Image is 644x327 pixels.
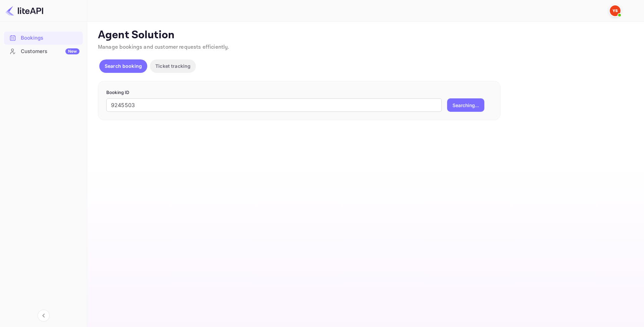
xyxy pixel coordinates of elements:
[4,45,83,58] div: CustomersNew
[21,34,79,42] div: Bookings
[5,5,43,16] img: LiteAPI logo
[65,48,79,54] div: New
[98,29,632,42] p: Agent Solution
[4,45,83,57] a: CustomersNew
[4,32,83,44] a: Bookings
[38,310,50,322] button: Collapse navigation
[98,44,229,51] span: Manage bookings and customer requests efficiently.
[4,32,83,45] div: Bookings
[106,89,492,96] p: Booking ID
[155,62,191,69] p: Ticket tracking
[447,98,484,112] button: Searching...
[106,98,442,112] input: Enter Booking ID (e.g., 63782194)
[610,5,621,16] img: Yandex Support
[21,48,79,55] div: Customers
[105,62,142,69] p: Search booking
